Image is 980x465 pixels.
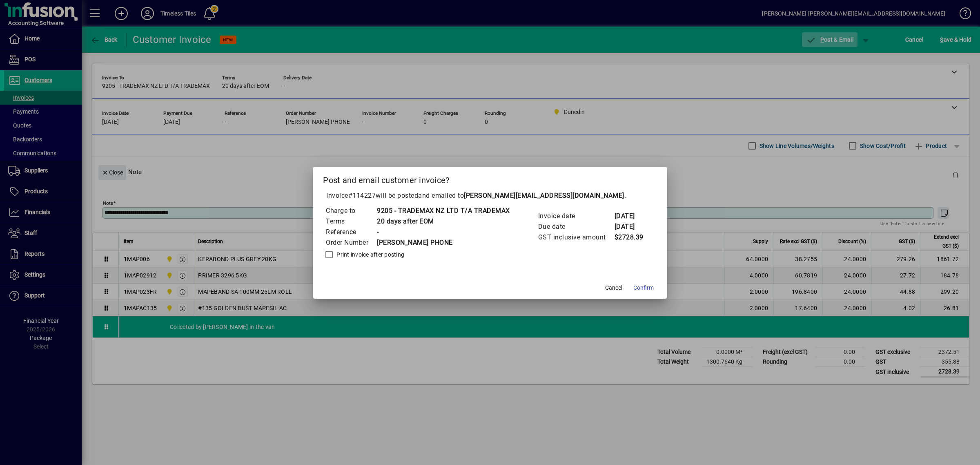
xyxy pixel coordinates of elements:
[376,237,510,248] td: [PERSON_NAME] PHONE
[376,206,510,216] td: 9205 - TRADEMAX NZ LTD T/A TRADEMAX
[538,232,614,243] td: GST inclusive amount
[614,211,647,221] td: [DATE]
[538,211,614,221] td: Invoice date
[325,206,376,216] td: Charge to
[376,227,510,237] td: -
[605,284,622,292] span: Cancel
[418,192,624,199] span: and emailed to
[323,191,657,201] p: Invoice will be posted .
[614,221,647,232] td: [DATE]
[538,221,614,232] td: Due date
[325,237,376,248] td: Order Number
[464,192,624,199] b: [PERSON_NAME][EMAIL_ADDRESS][DOMAIN_NAME]
[348,192,376,199] span: #114227
[601,281,627,295] button: Cancel
[335,250,404,259] label: Print invoice after posting
[325,227,376,237] td: Reference
[633,284,654,292] span: Confirm
[630,281,657,295] button: Confirm
[614,232,647,243] td: $2728.39
[325,216,376,227] td: Terms
[313,167,667,190] h2: Post and email customer invoice?
[376,216,510,227] td: 20 days after EOM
